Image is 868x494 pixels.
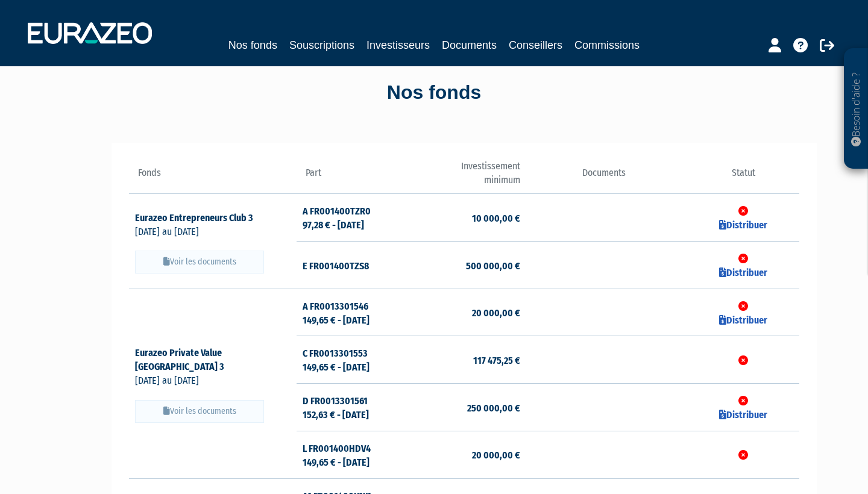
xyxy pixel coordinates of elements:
[135,347,235,372] a: Eurazeo Private Value [GEOGRAPHIC_DATA] 3
[849,55,863,163] p: Besoin d'aide ?
[297,160,408,194] th: Part
[289,37,354,54] a: Souscriptions
[509,37,562,54] a: Conseillers
[408,336,520,384] td: 117 475,25 €
[297,242,408,289] td: E FR001400TZS8
[228,37,277,54] a: Nos fonds
[135,400,264,423] button: Voir les documents
[520,160,688,194] th: Documents
[135,226,199,237] span: [DATE] au [DATE]
[135,251,264,274] button: Voir les documents
[408,431,520,478] td: 20 000,00 €
[297,194,408,242] td: A FR001400TZR0 97,28 € - [DATE]
[135,212,264,224] a: Eurazeo Entrepreneurs Club 3
[135,375,199,386] span: [DATE] au [DATE]
[90,79,778,107] div: Nos fonds
[719,219,767,231] a: Distribuer
[719,409,767,421] a: Distribuer
[442,37,497,54] a: Documents
[719,314,767,326] a: Distribuer
[408,242,520,289] td: 500 000,00 €
[719,267,767,278] a: Distribuer
[129,160,297,194] th: Fonds
[28,22,152,44] img: 1732889491-logotype_eurazeo_blanc_rvb.png
[408,384,520,431] td: 250 000,00 €
[297,289,408,336] td: A FR0013301546 149,65 € - [DATE]
[408,160,520,194] th: Investissement minimum
[408,194,520,242] td: 10 000,00 €
[366,37,430,54] a: Investisseurs
[574,37,640,54] a: Commissions
[408,289,520,336] td: 20 000,00 €
[688,160,799,194] th: Statut
[297,384,408,431] td: D FR0013301561 152,63 € - [DATE]
[297,431,408,478] td: L FR001400HDV4 149,65 € - [DATE]
[297,336,408,384] td: C FR0013301553 149,65 € - [DATE]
